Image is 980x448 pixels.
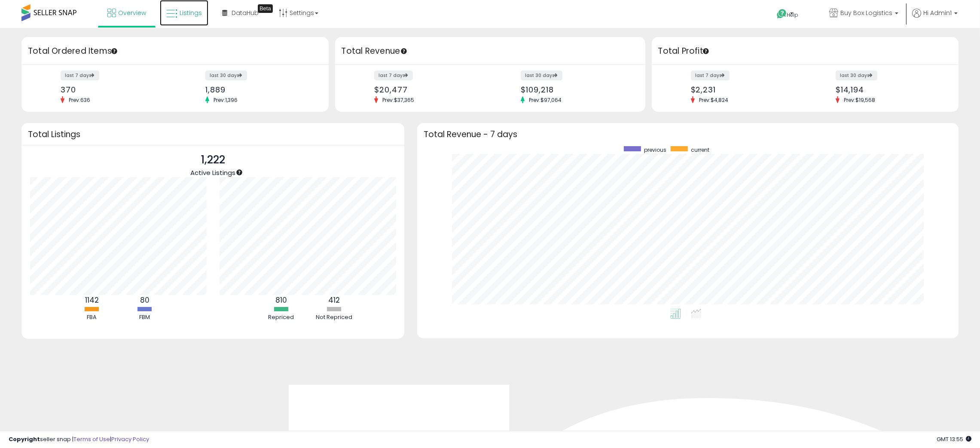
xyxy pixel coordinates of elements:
[521,85,630,94] div: $109,218
[118,9,146,17] span: Overview
[424,131,952,138] h3: Total Revenue - 7 days
[64,96,95,104] span: Prev: 636
[836,71,877,80] label: last 30 days
[61,85,168,94] div: 370
[275,295,287,305] b: 810
[66,313,118,322] div: FBA
[702,47,710,55] div: Tooltip anchor
[770,2,815,28] a: Help
[61,71,99,80] label: last 7 days
[400,47,408,55] div: Tooltip anchor
[205,85,313,94] div: 1,889
[235,169,243,176] div: Tooltip anchor
[140,295,150,305] b: 80
[374,71,413,80] label: last 7 days
[521,71,562,80] label: last 30 days
[28,131,398,138] h3: Total Listings
[923,9,952,17] span: Hi Admin1
[836,85,943,94] div: $14,194
[658,45,953,57] h3: Total Profit
[190,152,235,168] p: 1,222
[205,71,247,80] label: last 30 days
[691,146,709,153] span: current
[85,295,99,305] b: 1142
[525,96,566,104] span: Prev: $97,064
[378,96,418,104] span: Prev: $37,365
[644,146,666,153] span: previous
[110,47,118,55] div: Tooltip anchor
[180,9,202,17] span: Listings
[787,11,799,18] span: Help
[328,295,340,305] b: 412
[232,9,259,17] span: DataHub
[258,4,273,13] div: Tooltip anchor
[190,168,235,177] span: Active Listings
[255,313,307,322] div: Repriced
[691,85,799,94] div: $2,231
[912,9,958,28] a: Hi Admin1
[374,85,483,94] div: $20,477
[119,313,171,322] div: FBM
[776,9,787,19] i: Get Help
[840,96,879,104] span: Prev: $19,568
[691,71,730,80] label: last 7 days
[308,313,360,322] div: Not Repriced
[209,96,242,104] span: Prev: 1,396
[28,45,322,57] h3: Total Ordered Items
[342,45,639,57] h3: Total Revenue
[695,96,733,104] span: Prev: $4,824
[840,9,892,17] span: Buy Box Logistics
